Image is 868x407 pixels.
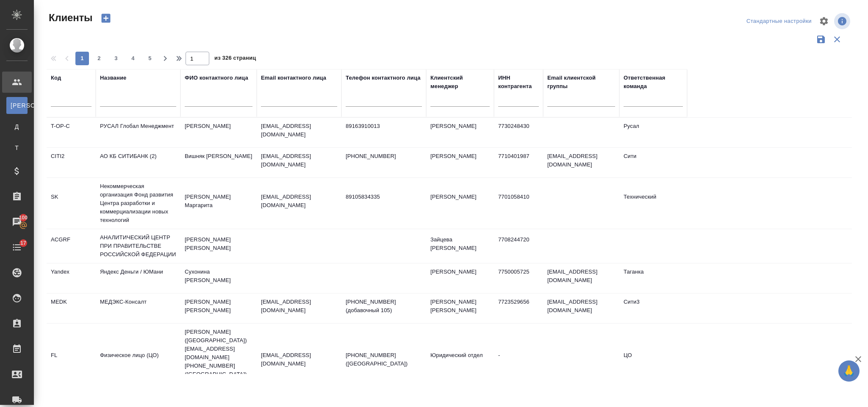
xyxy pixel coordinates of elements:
[214,53,256,65] span: из 326 страниц
[426,148,494,177] td: [PERSON_NAME]
[100,74,126,82] div: Название
[14,213,33,222] span: 100
[346,351,422,368] p: [PHONE_NUMBER] ([GEOGRAPHIC_DATA])
[11,144,23,152] span: Т
[543,263,619,293] td: [EMAIL_ADDRESS][DOMAIN_NAME]
[11,101,23,110] span: [PERSON_NAME]
[426,231,494,261] td: Зайцева [PERSON_NAME]
[6,139,28,156] a: Т
[47,347,96,377] td: FL
[47,293,96,323] td: MEDK
[426,263,494,293] td: [PERSON_NAME]
[619,293,687,323] td: Сити3
[180,263,257,293] td: Сухонина [PERSON_NAME]
[180,148,257,177] td: Вишняк [PERSON_NAME]
[426,118,494,147] td: [PERSON_NAME]
[180,324,257,400] td: [PERSON_NAME] ([GEOGRAPHIC_DATA]) [EMAIL_ADDRESS][DOMAIN_NAME] [PHONE_NUMBER] ([GEOGRAPHIC_DATA])...
[143,52,157,65] button: 5
[47,263,96,293] td: Yandex
[494,347,543,377] td: -
[51,74,61,82] div: Код
[494,118,543,147] td: 7730248430
[96,148,180,177] td: АО КБ СИТИБАНК (2)
[498,74,539,91] div: ИНН контрагента
[494,231,543,261] td: 7708244720
[6,118,28,135] a: Д
[96,11,116,25] button: Создать
[261,351,337,368] p: [EMAIL_ADDRESS][DOMAIN_NAME]
[619,148,687,177] td: Сити
[6,97,28,114] a: [PERSON_NAME]
[838,360,860,382] button: 🙏
[619,118,687,147] td: Русал
[744,15,814,28] div: split button
[346,122,422,130] p: 89163910013
[2,211,32,233] a: 100
[261,74,326,82] div: Email контактного лица
[47,11,92,25] span: Клиенты
[619,188,687,218] td: Технический
[96,347,180,377] td: Физическое лицо (ЦО)
[109,52,123,65] button: 3
[261,122,337,139] p: [EMAIL_ADDRESS][DOMAIN_NAME]
[261,298,337,315] p: [EMAIL_ADDRESS][DOMAIN_NAME]
[624,74,683,91] div: Ответственная команда
[180,293,257,323] td: [PERSON_NAME] [PERSON_NAME]
[619,347,687,377] td: ЦО
[15,239,31,247] span: 17
[47,231,96,261] td: ACGRF
[426,293,494,323] td: [PERSON_NAME] [PERSON_NAME]
[346,298,422,315] p: [PHONE_NUMBER] (добавочный 105)
[829,31,845,47] button: Сбросить фильтры
[261,193,337,210] p: [EMAIL_ADDRESS][DOMAIN_NAME]
[96,229,180,263] td: АНАЛИТИЧЕСКИЙ ЦЕНТР ПРИ ПРАВИТЕЛЬСТВЕ РОССИЙСКОЙ ФЕДЕРАЦИИ
[494,188,543,218] td: 7701058410
[346,74,421,82] div: Телефон контактного лица
[346,193,422,201] p: 89105834335
[494,263,543,293] td: 7750005725
[426,347,494,377] td: Юридический отдел
[109,54,123,63] span: 3
[494,148,543,177] td: 7710401987
[426,188,494,218] td: [PERSON_NAME]
[494,293,543,323] td: 7723529656
[430,74,490,91] div: Клиентский менеджер
[96,263,180,293] td: Яндекс Деньги / ЮМани
[814,11,834,31] span: Настроить таблицу
[92,52,106,65] button: 2
[96,293,180,323] td: МЕДЭКС-Консалт
[543,148,619,177] td: [EMAIL_ADDRESS][DOMAIN_NAME]
[47,148,96,177] td: CITI2
[2,237,32,258] a: 17
[543,293,619,323] td: [EMAIL_ADDRESS][DOMAIN_NAME]
[126,54,140,63] span: 4
[185,74,248,82] div: ФИО контактного лица
[180,188,257,218] td: [PERSON_NAME] Маргарита
[96,118,180,147] td: РУСАЛ Глобал Менеджмент
[619,263,687,293] td: Таганка
[143,54,157,63] span: 5
[842,362,856,380] span: 🙏
[96,178,180,229] td: Некоммерческая организация Фонд развития Центра разработки и коммерциализации новых технологий
[180,118,257,147] td: [PERSON_NAME]
[547,74,615,91] div: Email клиентской группы
[92,54,106,63] span: 2
[346,152,422,161] p: [PHONE_NUMBER]
[47,188,96,218] td: SK
[11,122,23,131] span: Д
[261,152,337,169] p: [EMAIL_ADDRESS][DOMAIN_NAME]
[180,231,257,261] td: [PERSON_NAME] [PERSON_NAME]
[834,13,852,29] span: Посмотреть информацию
[813,31,829,47] button: Сохранить фильтры
[126,52,140,65] button: 4
[47,118,96,147] td: T-OP-C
